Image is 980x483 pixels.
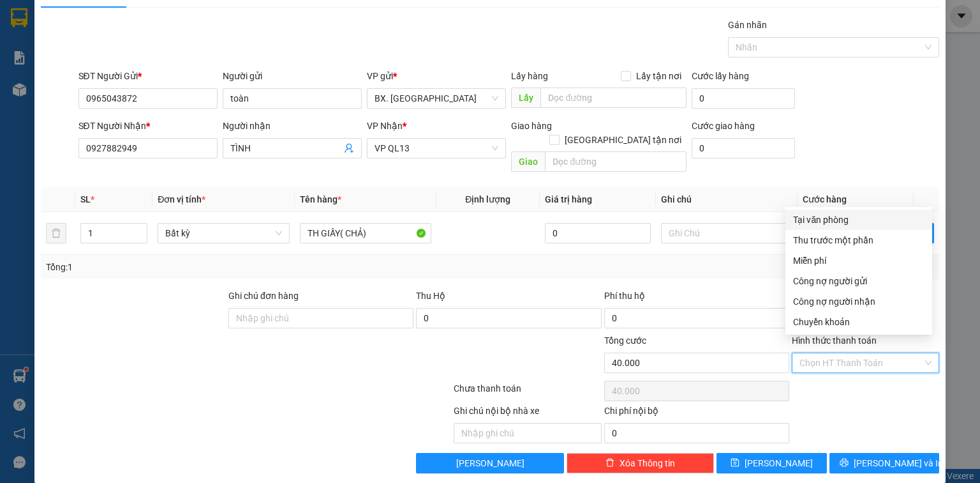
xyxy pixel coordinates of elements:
b: An Anh Limousine [16,82,70,142]
span: Giao [511,151,545,172]
span: save [731,458,739,468]
label: Cước giao hàng [692,121,755,131]
div: Thu trước một phần [793,233,924,247]
input: Ghi chú đơn hàng [228,308,413,328]
span: Bất kỳ [165,224,281,243]
span: VP QL13 [375,139,498,158]
label: Gán nhãn [728,20,767,30]
input: 0 [545,223,651,243]
div: Cước gửi hàng sẽ được ghi vào công nợ của người gửi [785,271,932,291]
button: deleteXóa Thông tin [567,453,714,473]
input: Nhập ghi chú [454,423,601,443]
label: Cước lấy hàng [692,71,749,81]
div: Ghi chú nội bộ nhà xe [454,404,601,423]
input: Dọc đường [540,88,687,108]
div: SĐT Người Nhận [78,119,218,133]
span: printer [840,458,849,468]
input: VD: Bàn, Ghế [300,223,431,243]
label: Ghi chú đơn hàng [228,291,299,301]
button: printer[PERSON_NAME] và In [829,453,940,473]
span: user-add [344,143,354,153]
button: [PERSON_NAME] [416,453,563,473]
span: Cước hàng [803,194,847,204]
span: Lấy hàng [511,71,548,81]
div: Người nhận [223,119,362,133]
span: Lấy [511,88,540,108]
span: VP Nhận [367,121,403,131]
span: [GEOGRAPHIC_DATA] tận nơi [560,133,687,147]
label: Hình thức thanh toán [792,335,877,346]
div: SĐT Người Gửi [78,69,218,83]
span: BX. Ninh Sơn [375,89,498,108]
span: Xóa Thông tin [620,456,675,470]
span: Đơn vị tính [158,194,205,204]
div: Tại văn phòng [793,213,924,227]
div: Chưa thanh toán [452,381,602,404]
span: [PERSON_NAME] [456,456,524,470]
span: Tổng cước [604,335,646,346]
div: Chuyển khoản [793,315,924,329]
input: Cước giao hàng [692,138,795,158]
span: delete [605,458,614,468]
div: Công nợ người nhận [793,295,924,309]
div: Miễn phí [793,254,924,268]
div: Chi phí nội bộ [604,404,789,423]
button: delete [46,223,66,243]
span: Tên hàng [300,194,341,204]
span: SL [80,194,91,204]
span: Thu Hộ [416,291,445,301]
div: Tổng: 1 [46,260,379,274]
button: save[PERSON_NAME] [716,453,827,473]
span: Lấy tận nơi [631,69,687,83]
span: Giao hàng [511,121,552,131]
div: Phí thu hộ [604,289,789,308]
th: Ghi chú [656,187,798,212]
div: Người gửi [223,69,362,83]
span: [PERSON_NAME] và In [854,456,943,470]
input: Dọc đường [545,151,687,172]
div: Công nợ người gửi [793,274,924,288]
span: Giá trị hàng [545,194,592,204]
b: Biên nhận gởi hàng hóa [82,19,122,123]
input: Cước lấy hàng [692,88,795,109]
span: Định lượng [465,194,510,204]
div: VP gửi [367,69,506,83]
input: Ghi Chú [661,223,792,243]
div: Cước gửi hàng sẽ được ghi vào công nợ của người nhận [785,291,932,312]
span: [PERSON_NAME] [745,456,813,470]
